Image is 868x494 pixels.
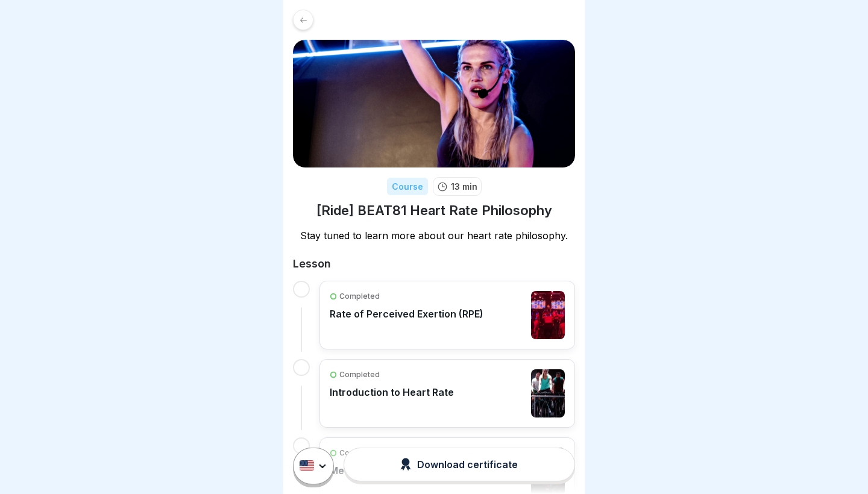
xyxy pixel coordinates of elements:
img: k33e72e0r7uqsp17zoyd2qrn.png [293,40,575,167]
p: Stay tuned to learn more about our heart rate philosophy. [293,229,575,242]
img: clxbxzj6d00003b7144s2xe2q.jpg [531,369,565,417]
p: Introduction to Heart Rate [330,386,454,398]
div: Download certificate [400,458,518,471]
div: Course [387,178,428,195]
p: Completed [339,369,380,380]
p: Rate of Perceived Exertion (RPE) [330,308,483,320]
p: 13 min [451,180,477,193]
img: clxensmoy00003b70z252c1ti.jpg [531,291,565,339]
a: CompletedRate of Perceived Exertion (RPE) [330,291,565,339]
h1: [Ride] BEAT81 Heart Rate Philosophy [316,202,552,219]
img: us.svg [300,461,314,472]
a: CompletedIntroduction to Heart Rate [330,369,565,417]
h2: Lesson [293,257,575,271]
p: Completed [339,291,380,302]
button: Download certificate [344,448,575,481]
